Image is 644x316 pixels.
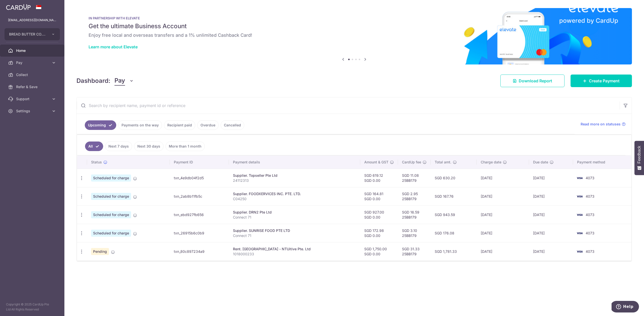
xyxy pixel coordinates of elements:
a: Upcoming [85,120,116,130]
p: IN PARTNERSHIP WITH ELEVATE [89,16,620,20]
span: Scheduled for charge [91,193,131,200]
td: [DATE] [529,169,573,187]
td: txn_ebd927fb656 [170,205,229,224]
img: Bank Card [575,175,585,181]
td: txn_26915b6c0b9 [170,224,229,242]
td: [DATE] [477,187,529,205]
span: Total amt. [435,160,451,165]
td: SGD 630.20 [431,169,477,187]
span: 4073 [586,176,594,180]
span: CardUp fee [402,160,421,165]
span: Scheduled for charge [91,230,131,237]
th: Payment details [229,156,360,169]
td: [DATE] [477,224,529,242]
td: SGD 11.08 25BB179 [398,169,431,187]
td: SGD 927.00 SGD 0.00 [360,205,398,224]
span: Download Report [519,78,552,84]
iframe: Opens a widget where you can find more information [612,301,639,313]
p: Connect 71 [233,215,356,220]
a: Overdue [197,120,219,130]
span: Home [16,48,49,53]
span: Scheduled for charge [91,174,131,182]
a: Recipient paid [164,120,195,130]
span: 4073 [586,231,594,235]
td: SGD 31.33 25BB179 [398,242,431,261]
td: SGD 172.98 SGD 0.00 [360,224,398,242]
a: Cancelled [221,120,244,130]
td: SGD 943.59 [431,205,477,224]
span: Pay [114,76,125,86]
span: Pay [16,60,49,65]
img: Renovation banner [76,8,632,64]
td: txn_80c897234a9 [170,242,229,261]
span: Create Payment [589,78,620,84]
h6: Enjoy free local and overseas transfers and a 1% unlimited Cashback Card! [89,32,620,38]
span: Pending [91,248,109,255]
td: SGD 619.12 SGD 0.00 [360,169,398,187]
span: 4073 [586,194,594,198]
div: Rent. [GEOGRAPHIC_DATA] - NTUitive Pte. Ltd [233,247,356,252]
span: Amount & GST [364,160,388,165]
td: [DATE] [477,169,529,187]
td: [DATE] [529,187,573,205]
p: 24112313 [233,178,356,183]
td: SGD 164.81 SGD 0.00 [360,187,398,205]
a: More than 1 month [166,142,205,151]
a: Download Report [500,75,565,87]
button: Pay [114,76,134,86]
td: txn_2ab8b11fb5c [170,187,229,205]
div: Supplier. SUNRISE FOOD PTE LTD [233,228,356,233]
th: Payment method [573,156,631,169]
span: BREAD BUTTER CO. PRIVATE LIMITED [9,32,46,37]
a: Read more on statuses [581,122,626,127]
span: Refer & Save [16,84,49,89]
span: Status [91,160,102,165]
p: Connect 71 [233,233,356,238]
input: Search by recipient name, payment id or reference [77,97,620,114]
h4: Dashboard: [76,76,110,85]
img: Bank Card [575,249,585,255]
th: Payment ID [170,156,229,169]
span: Settings [16,109,49,114]
td: SGD 16.59 25BB179 [398,205,431,224]
p: C04250 [233,196,356,201]
span: 4073 [586,213,594,217]
img: Bank Card [575,230,585,236]
span: 4073 [586,249,594,254]
a: Next 30 days [134,142,164,151]
span: Charge date [481,160,501,165]
span: Read more on statuses [581,122,621,127]
p: 1018000233 [233,252,356,257]
td: txn_4e9db04f2d5 [170,169,229,187]
a: Learn more about Elevate [89,44,138,49]
span: Due date [533,160,548,165]
a: Next 7 days [105,142,132,151]
td: SGD 167.76 [431,187,477,205]
td: SGD 176.08 [431,224,477,242]
td: SGD 2.95 25BB179 [398,187,431,205]
td: [DATE] [477,242,529,261]
a: Payments on the way [118,120,162,130]
button: BREAD BUTTER CO. PRIVATE LIMITED [5,28,60,40]
a: All [85,142,103,151]
div: Supplier. DRN2 Pte Ltd [233,210,356,215]
td: [DATE] [477,205,529,224]
img: Bank Card [575,212,585,218]
img: Bank Card [575,193,585,199]
td: SGD 3.10 25BB179 [398,224,431,242]
div: Supplier. Topseller Pte Ltd [233,173,356,178]
span: Feedback [637,146,641,163]
a: Create Payment [571,75,632,87]
td: [DATE] [529,224,573,242]
td: SGD 1,750.00 SGD 0.00 [360,242,398,261]
img: CardUp [6,4,31,10]
span: Collect [16,72,49,77]
p: [EMAIL_ADDRESS][DOMAIN_NAME] [8,18,56,23]
td: [DATE] [529,205,573,224]
div: Supplier. FOODXERVICES INC. PTE. LTD. [233,191,356,196]
span: Support [16,96,49,101]
button: Feedback - Show survey [634,141,644,175]
span: Scheduled for charge [91,211,131,218]
td: [DATE] [529,242,573,261]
